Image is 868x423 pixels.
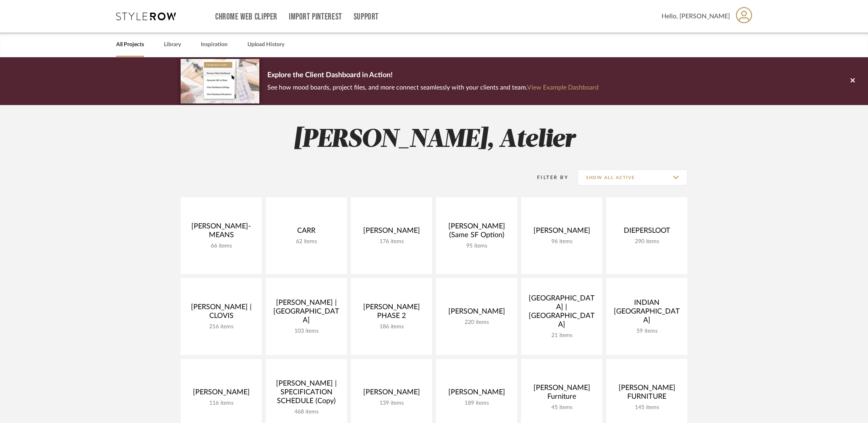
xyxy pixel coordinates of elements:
[527,384,596,404] div: [PERSON_NAME] Furniture
[148,125,720,155] h2: [PERSON_NAME], Atelier
[116,39,144,50] a: All Projects
[357,324,426,330] div: 186 items
[201,39,228,50] a: Inspiration
[357,388,426,400] div: [PERSON_NAME]
[357,400,426,407] div: 139 items
[187,222,255,243] div: [PERSON_NAME]-MEANS
[442,400,511,407] div: 189 items
[442,222,511,243] div: [PERSON_NAME] (Same SF Option)
[442,307,511,319] div: [PERSON_NAME]
[187,400,255,407] div: 116 items
[272,226,341,238] div: CARR
[187,243,255,250] div: 66 items
[272,238,341,245] div: 62 items
[527,84,599,91] a: View Example Dashboard
[613,298,681,328] div: INDIAN [GEOGRAPHIC_DATA]
[527,294,596,332] div: [GEOGRAPHIC_DATA] | [GEOGRAPHIC_DATA]
[267,82,599,93] p: See how mood boards, project files, and more connect seamlessly with your clients and team.
[272,328,341,335] div: 103 items
[613,238,681,245] div: 290 items
[527,238,596,245] div: 96 items
[272,298,341,328] div: [PERSON_NAME] | [GEOGRAPHIC_DATA]
[187,388,255,400] div: [PERSON_NAME]
[613,384,681,404] div: [PERSON_NAME] FURNITURE
[187,324,255,330] div: 216 items
[357,226,426,238] div: [PERSON_NAME]
[164,39,181,50] a: Library
[442,319,511,326] div: 220 items
[267,69,599,82] p: Explore the Client Dashboard in Action!
[357,238,426,245] div: 176 items
[354,14,379,20] a: Support
[215,14,277,20] a: Chrome Web Clipper
[662,12,730,21] span: Hello, [PERSON_NAME]
[272,409,341,415] div: 468 items
[442,243,511,250] div: 95 items
[527,173,568,181] div: Filter By
[527,332,596,339] div: 21 items
[527,226,596,238] div: [PERSON_NAME]
[613,226,681,238] div: DIEPERSLOOT
[357,303,426,324] div: [PERSON_NAME] PHASE 2
[442,388,511,400] div: [PERSON_NAME]
[613,404,681,411] div: 145 items
[247,39,284,50] a: Upload History
[527,404,596,411] div: 45 items
[187,303,255,324] div: [PERSON_NAME] | CLOVIS
[613,328,681,335] div: 59 items
[272,379,341,409] div: [PERSON_NAME] | SPECIFICATION SCHEDULE (Copy)
[181,59,259,103] img: d5d033c5-7b12-40c2-a960-1ecee1989c38.png
[289,14,342,20] a: Import Pinterest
